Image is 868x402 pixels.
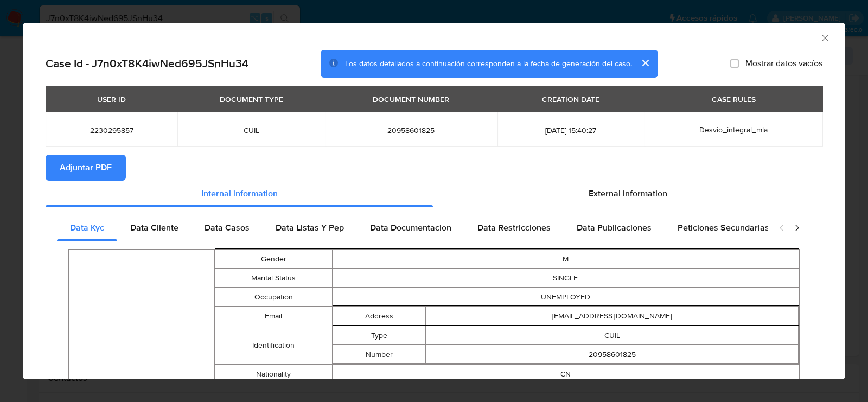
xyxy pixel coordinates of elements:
div: CREATION DATE [535,90,606,109]
span: CUIL [190,125,312,135]
td: CN [332,365,799,384]
td: Identification [215,326,332,365]
div: DOCUMENT TYPE [213,90,290,109]
span: Los datos detallados a continuación corresponden a la fecha de generación del caso. [345,58,632,69]
span: External information [589,187,667,200]
span: Peticiones Secundarias [678,221,769,234]
button: Adjuntar PDF [46,155,126,181]
span: Desvio_integral_mla [699,124,768,135]
td: Nationality [215,365,332,384]
div: DOCUMENT NUMBER [366,90,456,109]
span: Data Publicaciones [577,221,652,234]
td: Number [333,345,426,364]
button: cerrar [632,50,658,76]
span: 2230295857 [59,125,164,135]
span: Mostrar datos vacíos [745,58,822,69]
td: Occupation [215,288,332,307]
h2: Case Id - J7n0xT8K4iwNed695JSnHu34 [46,56,248,71]
td: 20958601825 [426,345,799,364]
div: USER ID [91,90,132,109]
div: closure-recommendation-modal [23,23,845,379]
span: Data Cliente [130,221,178,234]
div: Detailed internal info [57,215,768,241]
td: Email [215,307,332,326]
td: SINGLE [332,269,799,288]
span: Data Kyc [70,221,104,234]
td: UNEMPLOYED [332,288,799,307]
td: CUIL [426,326,799,345]
span: Adjuntar PDF [60,156,112,180]
div: Detailed info [46,181,822,207]
div: CASE RULES [705,90,762,109]
span: Data Listas Y Pep [276,221,344,234]
td: Type [333,326,426,345]
td: [EMAIL_ADDRESS][DOMAIN_NAME] [426,307,799,326]
td: Gender [215,250,332,269]
span: Data Casos [205,221,250,234]
span: [DATE] 15:40:27 [510,125,631,135]
td: M [332,250,799,269]
td: Marital Status [215,269,332,288]
span: Data Documentacion [370,221,451,234]
span: Internal information [201,187,278,200]
span: 20958601825 [338,125,484,135]
span: Data Restricciones [477,221,551,234]
input: Mostrar datos vacíos [730,59,739,68]
button: Cerrar ventana [820,33,829,42]
td: Address [333,307,426,326]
